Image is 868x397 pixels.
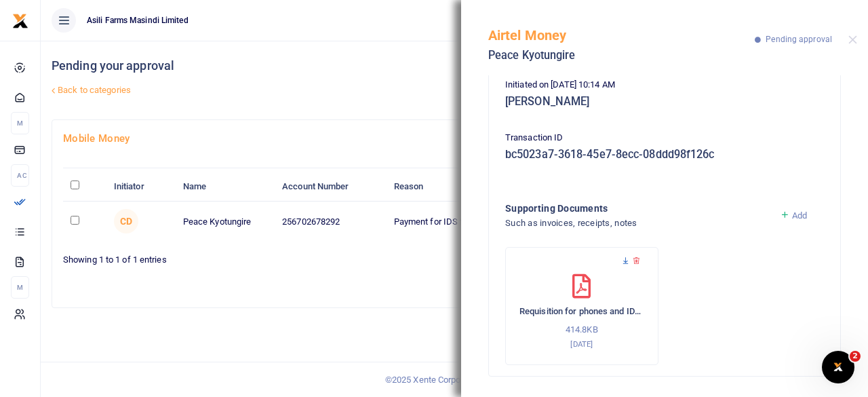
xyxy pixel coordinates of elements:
span: Pending approval [766,35,832,44]
span: Asili Farms Masindi Limited [81,14,194,26]
th: Reason: activate to sort column ascending [387,172,595,202]
h5: bc5023a7-3618-45e7-8ecc-08ddd98f126c [505,148,824,162]
small: [DATE] [570,339,593,349]
th: Name: activate to sort column ascending [176,172,275,202]
span: 2 [850,351,861,362]
p: 414.8KB [519,323,644,337]
td: Payment for IDS for new staff Asili farms [387,202,595,241]
h4: Mobile Money [63,131,846,146]
h5: Peace Kyotungire [488,49,755,62]
h4: Supporting Documents [505,201,769,216]
a: Back to categories [48,79,585,102]
td: Peace Kyotungire [176,202,275,241]
span: Constantine Dusenge [114,209,138,233]
th: Initiator: activate to sort column ascending [106,172,176,202]
a: logo-small logo-large logo-large [12,15,28,25]
a: Add [780,210,808,221]
li: M [11,112,29,134]
p: Transaction ID [505,131,824,145]
li: Ac [11,164,29,187]
h5: [PERSON_NAME] [505,95,824,109]
div: Requisition for phones and IDs for new staff-merged_compressed [505,247,658,365]
div: Showing 1 to 1 of 1 entries [63,246,449,267]
td: 256702678292 [275,202,387,241]
h5: Airtel Money [488,27,755,43]
p: Initiated on [DATE] 10:14 AM [505,78,824,92]
th: : activate to sort column descending [63,172,106,202]
h4: Such as invoices, receipts, notes [505,216,769,231]
li: M [11,276,29,299]
img: logo-small [12,13,28,29]
iframe: Intercom live chat [822,351,854,383]
h6: Requisition for phones and IDs for new staff-merged_compressed [519,306,644,317]
button: Close [848,35,857,44]
span: Add [792,210,807,221]
h4: Pending your approval [52,58,585,73]
th: Account Number: activate to sort column ascending [275,172,387,202]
